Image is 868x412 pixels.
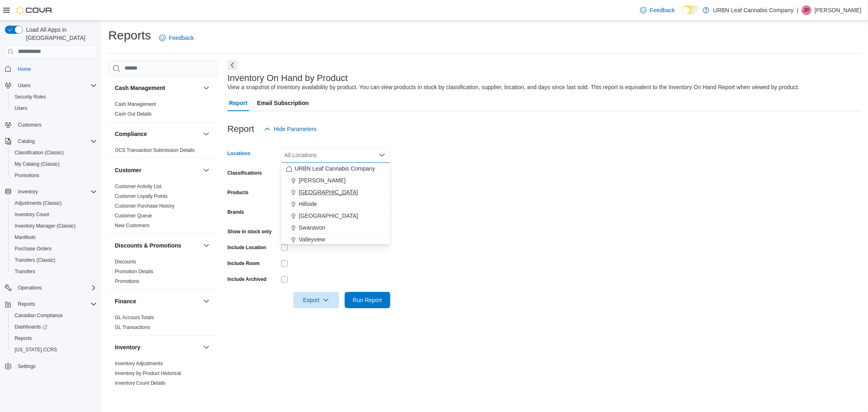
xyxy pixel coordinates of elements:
[15,362,39,371] a: Settings
[295,164,375,173] span: URBN Leaf Cannabis Company
[115,380,166,386] span: Inventory Count Details
[115,213,152,219] span: Customer Queue
[15,64,97,74] span: Home
[115,278,140,285] span: Promotions
[115,268,153,275] span: Promotion Details
[650,6,675,14] span: Feedback
[156,30,197,46] a: Feedback
[15,234,35,241] span: Manifests
[115,315,154,320] a: GL Account Totals
[115,241,181,250] h3: Discounts & Promotions
[281,163,390,316] div: Choose from the following options
[115,166,141,174] h3: Customer
[299,212,358,220] span: [GEOGRAPHIC_DATA]
[115,111,152,117] a: Cash Out Details
[115,193,168,199] a: Customer Loyalty Points
[18,188,38,195] span: Inventory
[8,197,100,209] button: Adjustments (Classic)
[115,130,147,138] h3: Compliance
[227,244,266,251] label: Include Location
[299,235,325,243] span: Valleyview
[108,313,218,335] div: Finance
[115,314,154,321] span: GL Account Totals
[201,129,211,139] button: Compliance
[15,346,57,353] span: [US_STATE] CCRS
[15,161,60,167] span: My Catalog (Classic)
[227,228,272,235] label: Show in stock only
[11,210,97,219] span: Inventory Count
[11,171,43,180] a: Promotions
[11,159,63,169] a: My Catalog (Classic)
[11,92,49,102] a: Security Roles
[115,84,165,92] h3: Cash Management
[15,299,97,309] span: Reports
[281,175,390,186] button: [PERSON_NAME]
[299,176,345,184] span: [PERSON_NAME]
[379,152,385,158] button: Close list of options
[281,198,390,210] button: Hillside
[115,183,162,190] span: Customer Activity List
[815,5,861,15] p: [PERSON_NAME]
[115,380,166,386] a: Inventory Count Details
[15,268,35,275] span: Transfers
[8,147,100,158] button: Classification (Classic)
[18,66,31,72] span: Home
[281,163,390,175] button: URBN Leaf Cannabis Company
[115,184,162,189] a: Customer Activity List
[11,148,67,158] a: Classification (Classic)
[115,130,200,138] button: Compliance
[682,6,699,14] input: Dark Mode
[8,209,100,220] button: Inventory Count
[229,95,247,111] span: Report
[8,321,100,333] a: Dashboards
[11,198,97,208] span: Adjustments (Classic)
[281,186,390,198] button: [GEOGRAPHIC_DATA]
[18,122,42,128] span: Customers
[11,333,97,343] span: Reports
[11,311,66,320] a: Canadian Compliance
[2,136,100,147] button: Catalog
[18,363,35,370] span: Settings
[345,292,390,308] button: Run Report
[227,276,267,283] label: Include Archived
[15,81,97,90] span: Users
[8,254,100,266] button: Transfers (Classic)
[115,297,200,305] button: Finance
[18,138,35,145] span: Catalog
[115,361,163,366] a: Inventory Adjustments
[115,370,181,377] span: Inventory by Product Historical
[11,171,97,180] span: Promotions
[115,259,136,265] span: Discounts
[16,6,53,14] img: Cova
[18,82,31,89] span: Users
[115,324,150,330] a: GL Transactions
[8,232,100,243] button: Manifests
[15,105,27,112] span: Users
[353,296,382,304] span: Run Report
[2,63,100,75] button: Home
[11,148,97,158] span: Classification (Classic)
[261,121,320,137] button: Hide Parameters
[115,223,149,228] a: New Customers
[11,159,97,169] span: My Catalog (Classic)
[169,34,194,42] span: Feedback
[281,210,390,222] button: [GEOGRAPHIC_DATA]
[15,187,97,197] span: Inventory
[15,120,97,130] span: Customers
[11,255,97,265] span: Transfers (Classic)
[108,182,218,234] div: Customer
[8,170,100,181] button: Promotions
[115,278,140,284] a: Promotions
[8,333,100,344] button: Reports
[11,333,35,343] a: Reports
[298,292,334,308] span: Export
[18,285,42,291] span: Operations
[11,198,65,208] a: Adjustments (Classic)
[15,283,45,293] button: Operations
[713,5,794,15] p: URBN Leaf Cannabis Company
[201,241,211,250] button: Discounts & Promotions
[15,223,76,229] span: Inventory Manager (Classic)
[637,2,678,18] a: Feedback
[293,292,339,308] button: Export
